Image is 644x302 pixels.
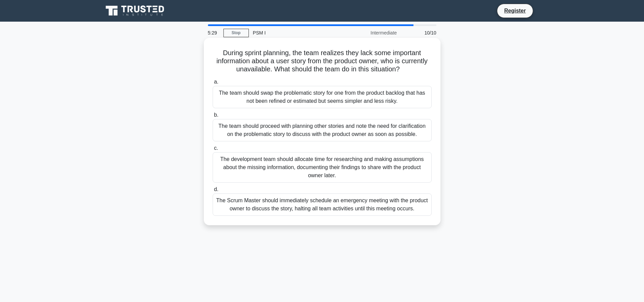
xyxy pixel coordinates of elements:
[212,49,432,74] h5: During sprint planning, the team realizes they lack some important information about a user story...
[214,79,218,85] span: a.
[213,193,432,216] div: The Scrum Master should immediately schedule an emergency meeting with the product owner to discu...
[342,26,401,40] div: Intermediate
[249,26,342,40] div: PSM I
[213,152,432,183] div: The development team should allocate time for researching and making assumptions about the missin...
[500,6,530,15] a: Register
[213,119,432,141] div: The team should proceed with planning other stories and note the need for clarification on the pr...
[214,145,218,151] span: c.
[214,112,218,118] span: b.
[213,86,432,108] div: The team should swap the problematic story for one from the product backlog that has not been ref...
[401,26,440,40] div: 10/10
[223,29,249,37] a: Stop
[214,186,218,192] span: d.
[204,26,223,40] div: 5:29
